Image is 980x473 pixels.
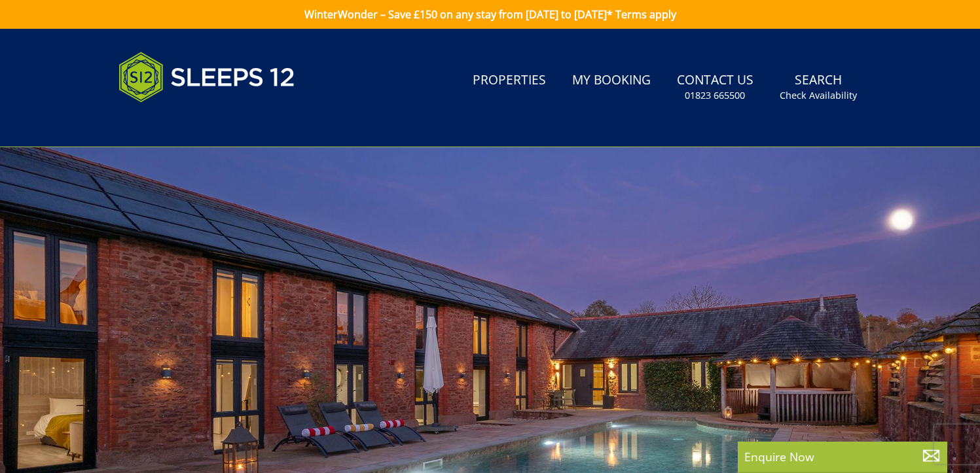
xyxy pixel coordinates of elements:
[685,89,745,102] small: 01823 665500
[672,66,759,109] a: Contact Us01823 665500
[118,44,295,110] img: Sleeps 12
[467,66,551,96] a: Properties
[774,66,862,109] a: SearchCheck Availability
[744,448,941,465] p: Enquire Now
[112,118,249,129] iframe: Customer reviews powered by Trustpilot
[780,89,857,102] small: Check Availability
[567,66,656,96] a: My Booking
